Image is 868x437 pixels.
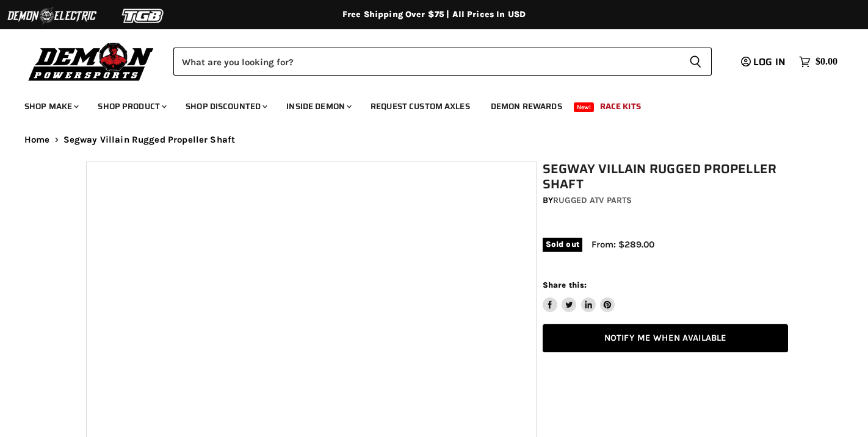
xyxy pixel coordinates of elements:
span: Segway Villain Rugged Propeller Shaft [63,135,236,145]
div: by [543,194,789,207]
a: Request Custom Axles [361,94,479,119]
a: Home [24,135,50,145]
a: $0.00 [793,53,844,71]
span: New! [574,102,595,112]
span: Log in [753,54,786,69]
a: Notify Me When Available [543,324,789,353]
a: Inside Demon [277,94,359,119]
a: Log in [736,57,793,68]
ul: Main menu [15,89,834,119]
input: Search [173,48,679,76]
span: $0.00 [816,56,837,68]
aside: Share this: [543,280,615,312]
button: Search [679,48,712,76]
a: Rugged ATV Parts [553,195,632,205]
a: Demon Rewards [482,94,571,119]
span: Share this: [543,280,587,290]
h1: Segway Villain Rugged Propeller Shaft [543,162,789,192]
form: Product [173,48,712,76]
img: Demon Powersports [24,40,158,83]
span: Sold out [543,238,582,251]
img: TGB Logo 2 [98,4,189,27]
a: Shop Discounted [176,94,275,119]
a: Shop Product [89,94,174,119]
a: Race Kits [591,94,650,119]
img: Demon Electric Logo 2 [6,4,98,27]
span: From: $289.00 [591,239,654,250]
a: Shop Make [15,94,86,119]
